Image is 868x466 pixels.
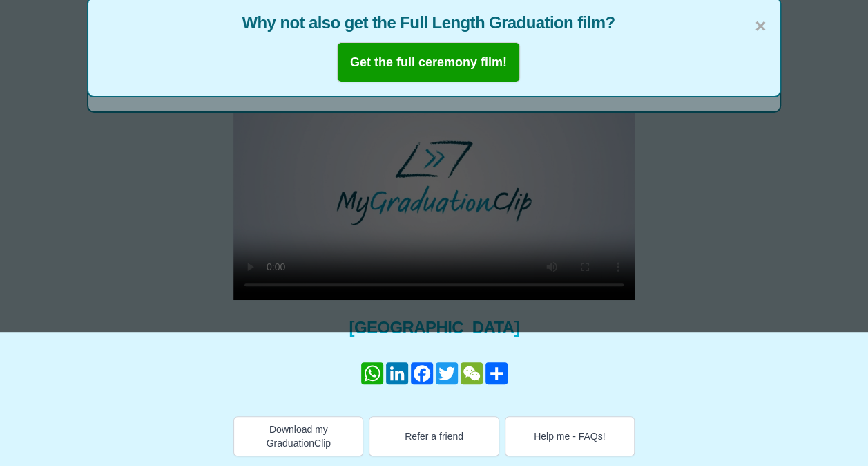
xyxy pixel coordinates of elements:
button: Refer a friend [369,416,499,456]
span: × [755,12,766,41]
a: Share [484,362,509,384]
a: Facebook [409,362,434,384]
a: LinkedIn [385,362,409,384]
a: WeChat [459,362,484,384]
button: Get the full ceremony film! [337,42,520,82]
span: Why not also get the Full Length Graduation film? [102,12,766,34]
a: Twitter [434,362,459,384]
a: WhatsApp [360,362,385,384]
b: Get the full ceremony film! [350,55,507,69]
button: Download my GraduationClip [233,416,363,456]
button: Help me - FAQs! [505,416,635,456]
